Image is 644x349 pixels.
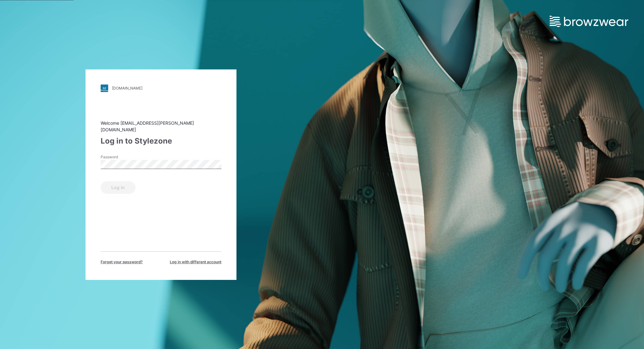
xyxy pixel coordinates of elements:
[101,85,221,92] a: [DOMAIN_NAME]
[550,16,628,27] img: browzwear-logo.e42bd6dac1945053ebaf764b6aa21510.svg
[101,85,108,92] img: stylezone-logo.562084cfcfab977791bfbf7441f1a819.svg
[101,259,143,265] span: Forget your password?
[101,120,221,133] div: Welcome [EMAIL_ADDRESS][PERSON_NAME][DOMAIN_NAME]
[112,86,142,90] div: [DOMAIN_NAME]
[101,154,145,160] label: Password
[170,259,221,265] span: Log in with different account
[101,135,221,147] div: Log in to Stylezone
